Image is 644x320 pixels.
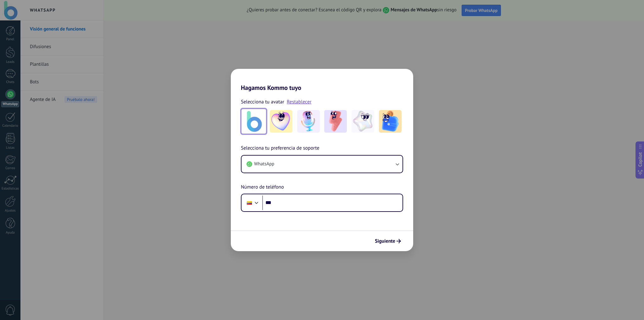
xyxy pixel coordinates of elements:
button: Siguiente [372,236,404,246]
span: Selecciona tu preferencia de soporte [241,144,319,152]
span: Siguiente [375,239,395,243]
img: -4.jpeg [352,110,374,133]
span: WhatsApp [254,161,274,167]
img: -5.jpeg [379,110,402,133]
h2: Hagamos Kommo tuyo [231,69,413,91]
a: Restablecer [287,99,312,105]
img: -3.jpeg [324,110,347,133]
div: Colombia: + 57 [243,196,255,209]
span: Selecciona tu avatar [241,98,284,106]
button: WhatsApp [241,156,402,173]
img: -2.jpeg [297,110,320,133]
span: Número de teléfono [241,183,284,191]
img: -1.jpeg [270,110,292,133]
